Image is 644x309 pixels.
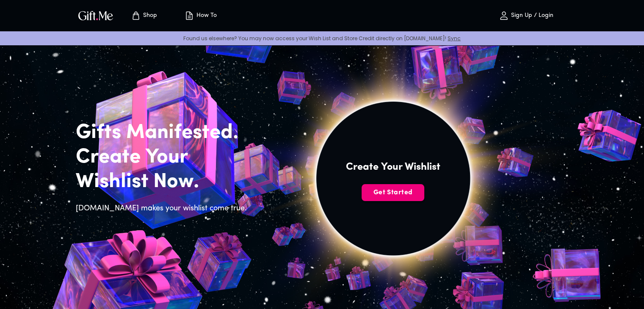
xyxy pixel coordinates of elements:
[362,184,424,201] button: Get Started
[76,11,116,21] button: GiftMe Logo
[76,170,252,194] h2: Wishlist Now.
[184,11,194,21] img: how-to.svg
[77,9,115,22] img: GiftMe Logo
[346,160,440,174] h4: Create Your Wishlist
[76,145,252,170] h2: Create Your
[7,35,637,42] p: Found us elsewhere? You may now access your Wish List and Store Credit directly on [DOMAIN_NAME]!
[76,203,252,215] h6: [DOMAIN_NAME] makes your wishlist come true.
[121,2,167,29] button: Store page
[141,12,157,19] p: Shop
[362,188,424,197] span: Get Started
[484,2,569,29] button: Sign Up / Login
[448,35,461,42] a: Sync
[194,12,217,19] p: How To
[76,121,252,145] h2: Gifts Manifested.
[509,12,553,19] p: Sign Up / Login
[177,2,224,29] button: How To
